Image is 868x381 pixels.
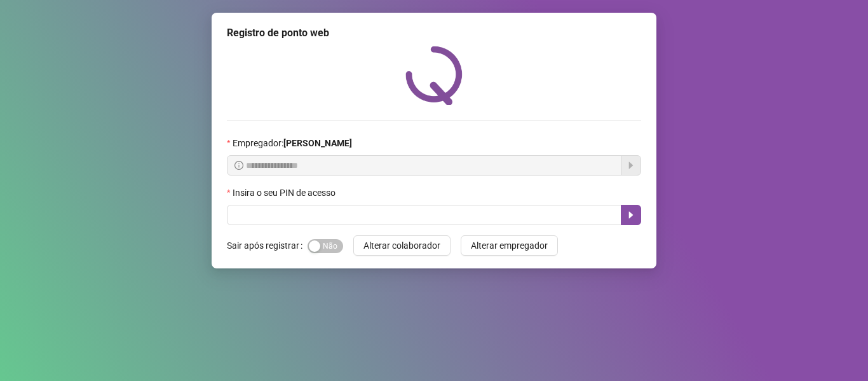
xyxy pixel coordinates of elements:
span: Alterar empregador [471,239,548,253]
label: Sair após registrar [227,235,308,256]
strong: [PERSON_NAME] [283,138,352,148]
span: caret-right [626,210,636,220]
button: Alterar colaborador [353,235,451,256]
span: Alterar colaborador [363,239,440,253]
div: Registro de ponto web [227,25,641,41]
button: Alterar empregador [461,235,558,256]
span: info-circle [234,161,243,170]
img: QRPoint [405,46,463,105]
label: Insira o seu PIN de acesso [227,186,344,200]
span: Empregador : [233,136,352,150]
